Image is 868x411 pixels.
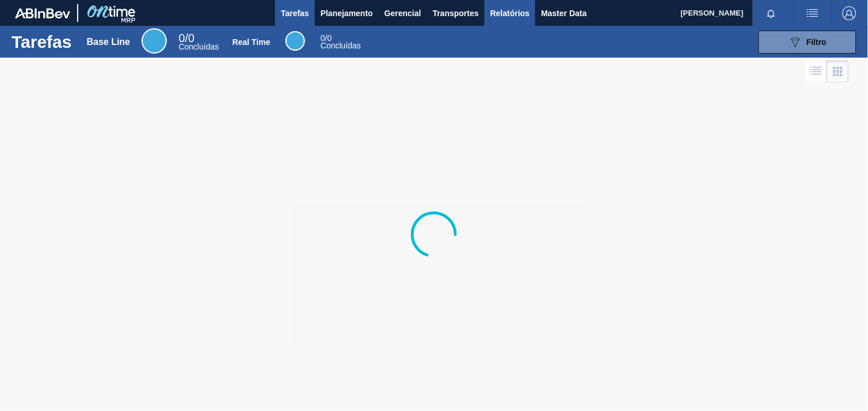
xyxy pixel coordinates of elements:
h1: Tarefas [12,35,72,48]
span: / 0 [321,33,332,43]
span: 0 [178,32,185,44]
button: Filtro [759,31,856,54]
span: Concluídas [321,41,361,50]
span: Transportes [433,6,479,20]
span: Concluídas [178,42,219,51]
span: Filtro [807,37,827,47]
div: Real Time [233,37,271,47]
span: Planejamento [321,6,373,20]
span: Gerencial [384,6,421,20]
div: Base Line [87,37,131,47]
button: Notificações [753,5,790,21]
div: Real Time [321,35,361,50]
span: Tarefas [281,6,309,20]
img: userActions [806,6,820,20]
div: Base Line [178,33,219,51]
span: Relatórios [490,6,530,20]
span: Master Data [541,6,587,20]
div: Base Line [142,28,167,54]
img: Logout [843,6,856,20]
span: / 0 [178,32,195,44]
span: 0 [321,33,325,43]
img: TNhmsLtSVTkK8tSr43FrP2fwEKptu5GPRR3wAAAABJRU5ErkJggg== [15,8,70,18]
div: Real Time [285,31,305,51]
